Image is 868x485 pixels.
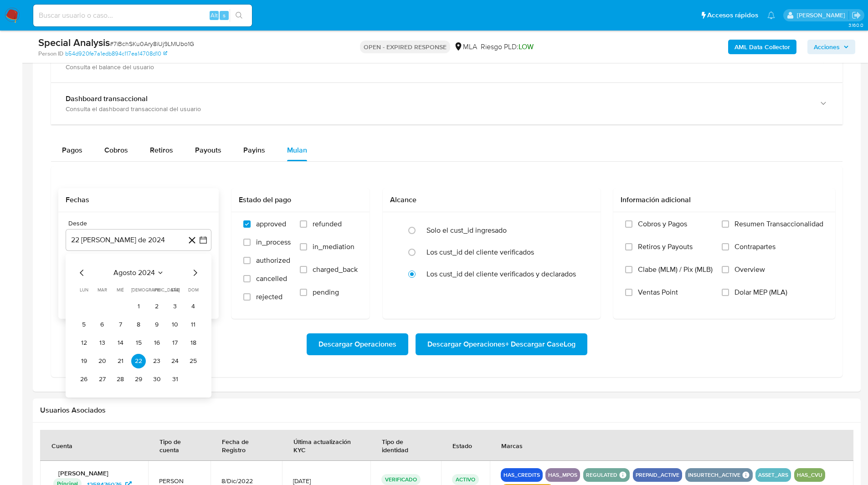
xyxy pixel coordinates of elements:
span: Accesos rápidos [707,10,758,20]
span: Acciones [814,40,840,54]
a: Salir [852,10,861,20]
span: 3.160.0 [848,21,863,29]
button: AML Data Collector [728,40,796,54]
a: Notificaciones [767,11,775,19]
h2: Usuarios Asociados [40,406,853,415]
div: MLA [454,42,477,52]
input: Buscar usuario o caso... [33,10,252,21]
button: search-icon [230,9,248,22]
a: b54d920fe7a1edb894c117ea14708d10 [65,50,167,58]
b: Special Analysis [38,35,110,50]
b: Person ID [38,50,63,58]
p: OPEN - EXPIRED RESPONSE [360,41,450,53]
button: Acciones [807,40,855,54]
span: Alt [211,11,218,20]
span: Riesgo PLD: [481,42,534,52]
span: s [223,11,226,20]
p: matiasagustin.white@mercadolibre.com [797,11,848,20]
span: LOW [519,41,534,52]
span: # 7iBchSKu0Ary8iUj9LMUbo1G [110,39,194,48]
b: AML Data Collector [734,40,790,54]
